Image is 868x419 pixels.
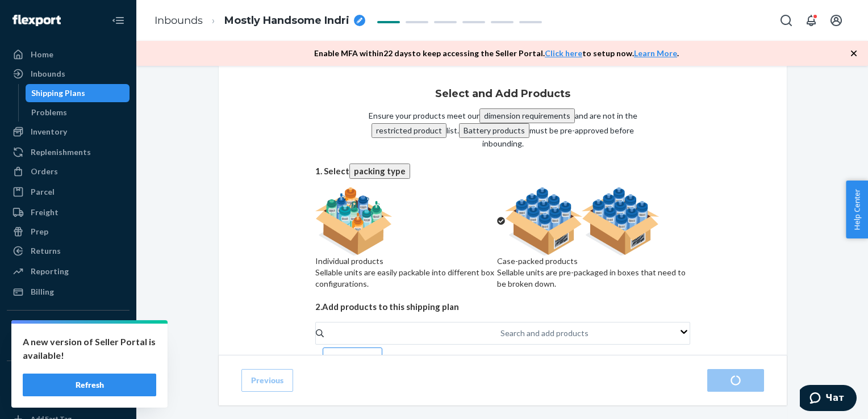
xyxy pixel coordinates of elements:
[7,65,130,83] a: Inbounds
[31,68,65,79] div: Inbounds
[505,187,660,255] img: case-pack.59cecea509d18c883b923b81aeac6d0b.png
[23,335,156,362] p: A new version of Seller Portal is available!
[7,242,130,260] a: Returns
[31,245,61,257] div: Returns
[155,14,203,27] a: Inbounds
[31,207,59,218] div: Freight
[800,9,823,32] button: Open notifications
[315,164,690,179] span: 1. Select
[775,9,798,32] button: Open Search Box
[459,123,529,138] button: Battery products
[435,89,570,100] h1: Select and Add Products
[31,87,85,99] div: Shipping Plans
[7,262,130,280] a: Reporting
[7,123,130,141] a: Inventory
[353,108,653,149] p: Ensure your products meet our and are not in the list. must be pre-approved before inbounding.
[26,84,130,102] a: Shipping Plans
[31,107,67,118] div: Problems
[31,126,67,137] div: Inventory
[314,48,679,59] p: Enable MFA within 22 days to keep accessing the Seller Portal. to setup now. .
[315,301,690,313] span: 2. Add products to this shipping plan
[545,48,582,58] a: Click here
[315,267,497,290] div: Sellable units are easily packable into different box configurations.
[315,187,393,255] img: individual-pack.facf35554cb0f1810c75b2bd6df2d64e.png
[12,15,61,26] img: Flexport logo
[479,108,575,123] button: dimension requirements
[31,166,58,177] div: Orders
[7,183,130,201] a: Parcel
[31,186,55,198] div: Parcel
[224,14,349,28] span: Mostly Handsome Indri
[145,4,374,37] ol: breadcrumbs
[800,385,857,413] iframe: Открывает виджет, в котором вы можете побеседовать в чате со своим агентом
[23,374,156,396] button: Refresh
[31,49,53,60] div: Home
[497,255,690,267] div: Case-packed products
[241,369,293,392] button: Previous
[31,146,91,158] div: Replenishments
[31,266,69,277] div: Reporting
[7,45,130,64] a: Home
[500,328,589,339] div: Search and add products
[7,283,130,301] a: Billing
[323,347,382,370] button: Upload file
[315,354,323,363] span: or
[7,143,130,161] a: Replenishments
[7,320,130,338] button: Integrations
[7,370,130,388] button: Fast Tags
[7,342,130,356] a: Add Integration
[634,48,677,58] a: Learn More
[825,9,848,32] button: Open account menu
[497,267,690,290] div: Sellable units are pre-packaged in boxes that need to be broken down.
[7,203,130,221] a: Freight
[107,9,130,32] button: Close Navigation
[7,162,130,181] a: Orders
[315,255,497,267] div: Individual products
[846,181,868,238] button: Help Center
[26,103,130,121] a: Problems
[31,226,48,237] div: Prep
[31,286,54,298] div: Billing
[372,123,446,138] button: restricted product
[7,389,130,408] a: Walmart Fast Tags
[7,223,130,241] a: Prep
[349,164,410,179] button: packing type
